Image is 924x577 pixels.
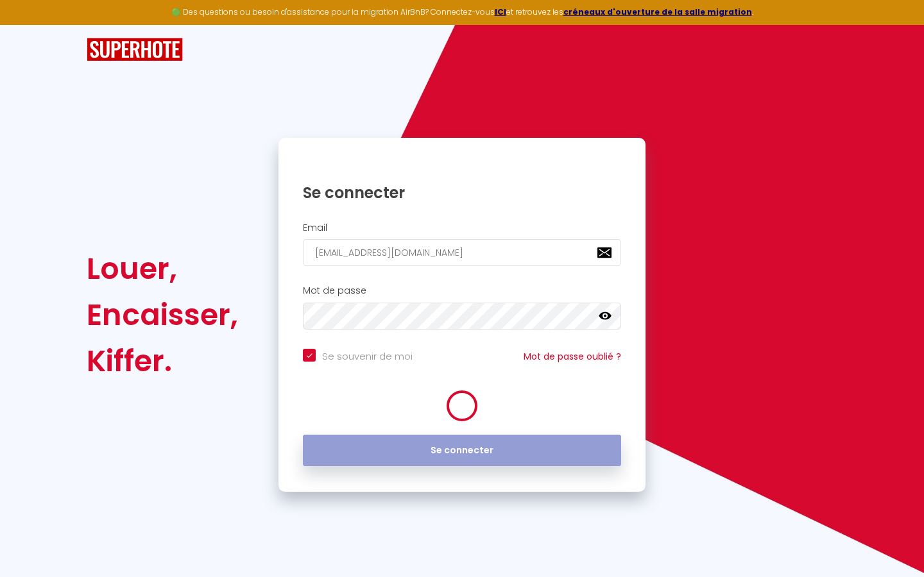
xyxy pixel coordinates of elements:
div: Encaisser, [87,292,238,338]
button: Se connecter [303,435,621,467]
a: ICI [495,6,506,17]
div: Louer, [87,246,238,292]
img: SuperHote logo [87,38,183,62]
h1: Se connecter [303,183,621,203]
a: créneaux d'ouverture de la salle migration [563,6,752,17]
a: Mot de passe oublié ? [524,350,621,363]
h2: Email [303,222,621,233]
input: Ton Email [303,239,621,266]
div: Kiffer. [87,338,238,384]
h2: Mot de passe [303,285,621,296]
button: Ouvrir le widget de chat LiveChat [10,5,49,44]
